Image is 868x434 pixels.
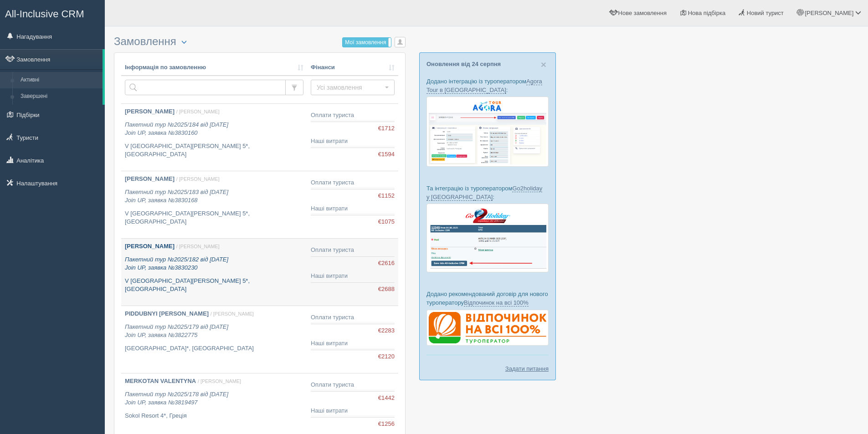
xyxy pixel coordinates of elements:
[378,259,395,268] span: €2616
[426,185,542,201] a: Go2holiday у [GEOGRAPHIC_DATA]
[541,59,546,70] span: ×
[805,10,853,16] span: [PERSON_NAME]
[378,394,395,403] span: €1442
[114,36,406,48] h3: Замовлення
[311,407,395,415] div: Наші витрати
[176,109,220,114] span: / [PERSON_NAME]
[311,137,395,146] div: Наші витрати
[378,218,395,226] span: €1075
[378,352,395,361] span: €2120
[16,72,103,88] a: Активні
[121,104,307,171] a: [PERSON_NAME] / [PERSON_NAME] Пакетний тур №2025/184 від [DATE]Join UP, заявка №3830160 V [GEOGRA...
[125,142,303,159] p: V [GEOGRAPHIC_DATA][PERSON_NAME] 5*, [GEOGRAPHIC_DATA]
[311,381,395,389] div: Оплати туриста
[311,80,395,95] button: Усі замовлення
[125,175,175,182] b: [PERSON_NAME]
[378,420,395,429] span: €1256
[688,10,726,16] span: Нова підбірка
[378,327,395,335] span: €2283
[311,313,395,322] div: Оплати туриста
[121,306,307,373] a: PIDDUBNYI [PERSON_NAME] / [PERSON_NAME] Пакетний тур №2025/179 від [DATE]Join UP, заявка №3822775...
[198,378,241,384] span: / [PERSON_NAME]
[618,10,667,16] span: Нове замовлення
[121,171,307,238] a: [PERSON_NAME] / [PERSON_NAME] Пакетний тур №2025/183 від [DATE]Join UP, заявка №3830168 V [GEOGRA...
[311,246,395,255] div: Оплати туриста
[0,0,104,26] a: All-Inclusive CRM
[378,192,395,200] span: €1152
[505,364,549,373] a: Задати питання
[125,412,303,420] p: Sokol Resort 4*, Греція
[121,239,307,306] a: [PERSON_NAME] / [PERSON_NAME] Пакетний тур №2025/182 від [DATE]Join UP, заявка №3830230 V [GEOGRA...
[311,339,395,348] div: Наші витрати
[426,204,549,272] img: go2holiday-bookings-crm-for-travel-agency.png
[125,121,228,137] i: Пакетний тур №2025/184 від [DATE] Join UP, заявка №3830160
[311,204,395,213] div: Наші витрати
[125,209,303,226] p: V [GEOGRAPHIC_DATA][PERSON_NAME] 5*, [GEOGRAPHIC_DATA]
[311,63,395,72] a: Фінанси
[125,344,303,353] p: [GEOGRAPHIC_DATA]*, [GEOGRAPHIC_DATA]
[311,111,395,120] div: Оплати туриста
[311,179,395,187] div: Оплати туриста
[125,80,286,95] input: Пошук за номером замовлення, ПІБ або паспортом туриста
[426,184,549,201] p: Та інтеграцію із туроператором :
[311,272,395,281] div: Наші витрати
[211,311,254,317] span: / [PERSON_NAME]
[378,124,395,133] span: €1712
[125,391,228,406] i: Пакетний тур №2025/178 від [DATE] Join UP, заявка №3819497
[426,61,501,67] a: Оновлення від 24 серпня
[125,243,175,250] b: [PERSON_NAME]
[176,176,220,182] span: / [PERSON_NAME]
[125,323,228,339] i: Пакетний тур №2025/179 від [DATE] Join UP, заявка №3822775
[317,83,383,92] span: Усі замовлення
[426,77,549,94] p: Додано інтеграцію із туроператором :
[541,60,546,69] button: Close
[125,256,228,271] i: Пакетний тур №2025/182 від [DATE] Join UP, заявка №3830230
[343,38,391,47] label: Мої замовлення
[16,88,103,105] a: Завершені
[464,299,529,306] a: Відпочинок на всі 100%
[125,277,303,294] p: V [GEOGRAPHIC_DATA][PERSON_NAME] 5*, [GEOGRAPHIC_DATA]
[125,108,175,115] b: [PERSON_NAME]
[378,150,395,159] span: €1594
[125,189,228,204] i: Пакетний тур №2025/183 від [DATE] Join UP, заявка №3830168
[426,97,549,166] img: agora-tour-%D0%B7%D0%B0%D1%8F%D0%B2%D0%BA%D0%B8-%D1%81%D1%80%D0%BC-%D0%B4%D0%BB%D1%8F-%D1%82%D1%8...
[747,10,784,16] span: Новий турист
[125,310,209,317] b: PIDDUBNYI [PERSON_NAME]
[176,244,220,249] span: / [PERSON_NAME]
[125,63,303,72] a: Інформація по замовленню
[125,378,196,384] b: MERKOTAN VALENTYNA
[378,285,395,294] span: €2688
[5,8,84,20] span: All-Inclusive CRM
[426,78,542,94] a: Agora Tour в [GEOGRAPHIC_DATA]
[426,310,549,346] img: %D0%B4%D0%BE%D0%B3%D0%BE%D0%B2%D1%96%D1%80-%D0%B2%D1%96%D0%B4%D0%BF%D0%BE%D1%87%D0%B8%D0%BD%D0%BE...
[426,290,549,307] p: Додано рекомендований договір для нового туроператору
